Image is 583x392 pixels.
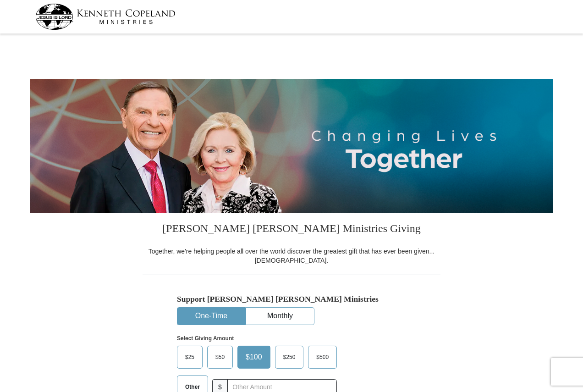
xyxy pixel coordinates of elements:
[177,308,245,325] button: One-Time
[246,308,314,325] button: Monthly
[177,335,234,342] strong: Select Giving Amount
[181,350,199,364] span: $25
[312,350,333,364] span: $500
[177,294,406,304] h5: Support [PERSON_NAME] [PERSON_NAME] Ministries
[143,213,440,247] h3: [PERSON_NAME] [PERSON_NAME] Ministries Giving
[143,247,440,265] div: Together, we're helping people all over the world discover the greatest gift that has ever been g...
[35,4,176,30] img: kcm-header-logo.svg
[241,350,267,364] span: $100
[211,350,229,364] span: $50
[279,350,300,364] span: $250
